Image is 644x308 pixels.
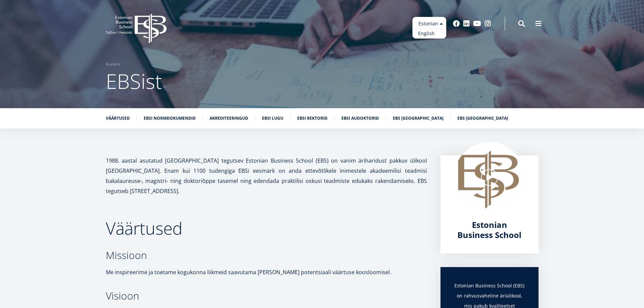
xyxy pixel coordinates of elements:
[463,20,470,27] a: Linkedin
[457,219,521,240] span: Estonian Business School
[484,20,491,27] a: Instagram
[393,115,444,122] a: EBS [GEOGRAPHIC_DATA]
[106,67,162,95] span: EBSist
[106,250,427,260] h3: Missioon
[106,267,427,277] p: Me inspireerime ja toetame kogukonna liikmeid saavutama [PERSON_NAME] potentsiaali väärtuse koosl...
[106,115,130,122] a: Väärtused
[473,20,481,27] a: Youtube
[454,220,525,240] a: Estonian Business School
[262,115,283,122] a: EBSi lugu
[457,115,508,122] a: EBS [GEOGRAPHIC_DATA]
[297,115,328,122] a: EBSi rektorid
[106,156,427,196] p: 1988. aastal asutatud [GEOGRAPHIC_DATA] tegutsev Estonian Business School (EBS) on vanim äriharid...
[106,61,120,68] a: Avaleht
[210,115,248,122] a: Akrediteeringud
[106,291,427,301] h3: Visioon
[341,115,379,122] a: EBSi audoktorid
[453,20,460,27] a: Facebook
[106,220,427,237] h2: Väärtused
[412,29,446,39] a: English
[144,115,196,122] a: EBSi normdokumendid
